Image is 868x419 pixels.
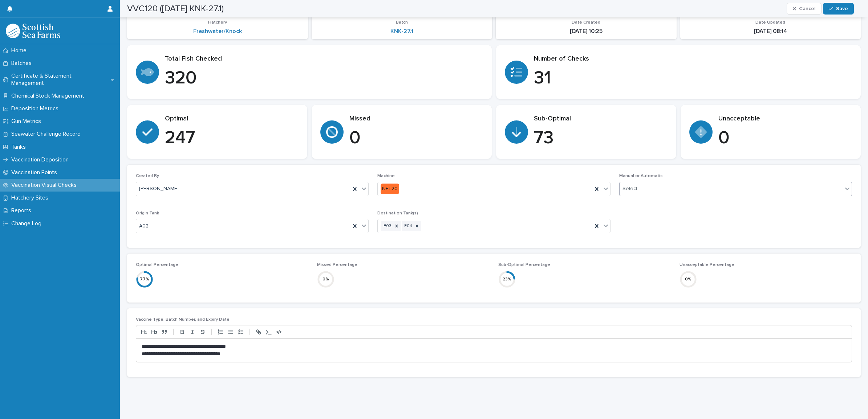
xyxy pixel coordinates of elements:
[127,4,224,14] h2: VVC120 ([DATE] KNK-27.1)
[8,144,32,151] p: Tanks
[680,275,697,283] div: 0 %
[390,28,413,35] a: KNK-27.1
[823,3,854,15] button: Save
[8,73,111,86] p: Certificate & Statement Management
[165,115,299,123] p: Optimal
[381,184,399,194] div: NFT20
[8,156,74,163] p: Vaccination Deposition
[680,263,734,267] span: Unacceptable Percentage
[8,220,47,227] p: Change Log
[396,20,408,25] span: Batch
[8,182,82,189] p: Vaccination Visual Checks
[534,55,852,63] p: Number of Checks
[622,185,641,193] div: Select...
[349,115,483,123] p: Missed
[381,221,393,231] div: F03
[317,263,357,267] span: Missed Percentage
[572,20,600,25] span: Date Created
[8,47,32,54] p: Home
[836,6,848,11] span: Save
[139,185,179,193] span: [PERSON_NAME]
[136,211,159,215] span: Origin Tank
[208,20,227,25] span: Hatchery
[498,263,550,267] span: Sub-Optimal Percentage
[377,174,395,178] span: Machine
[8,207,37,214] p: Reports
[165,127,299,149] p: 247
[8,169,63,176] p: Vaccination Points
[136,275,153,283] div: 77 %
[718,115,852,123] p: Unacceptable
[165,55,483,63] p: Total Fish Checked
[8,93,90,99] p: Chemical Stock Management
[534,67,852,89] p: 31
[787,3,822,15] button: Cancel
[500,28,672,35] p: [DATE] 10:25
[402,221,413,231] div: F04
[349,127,483,149] p: 0
[136,263,178,267] span: Optimal Percentage
[755,20,785,25] span: Date Updated
[136,317,230,322] span: Vaccine Type, Batch Number, and Expiry Date
[534,115,668,123] p: Sub-Optimal
[685,28,857,35] p: [DATE] 08:14
[317,275,334,283] div: 0 %
[619,174,662,178] span: Manual or Automatic
[8,194,54,201] p: Hatchery Sites
[377,211,418,215] span: Destination Tank(s)
[718,127,852,149] p: 0
[6,24,60,38] img: uOABhIYSsOPhGJQdTwEw
[8,60,37,67] p: Batches
[799,6,815,11] span: Cancel
[8,105,64,112] p: Deposition Metrics
[8,131,86,137] p: Seawater Challenge Record
[136,174,159,178] span: Created By
[139,222,149,230] span: A02
[498,275,516,283] div: 23 %
[534,127,668,149] p: 73
[193,28,242,35] a: Freshwater/Knock
[8,118,47,125] p: Gun Metrics
[165,67,483,89] p: 320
